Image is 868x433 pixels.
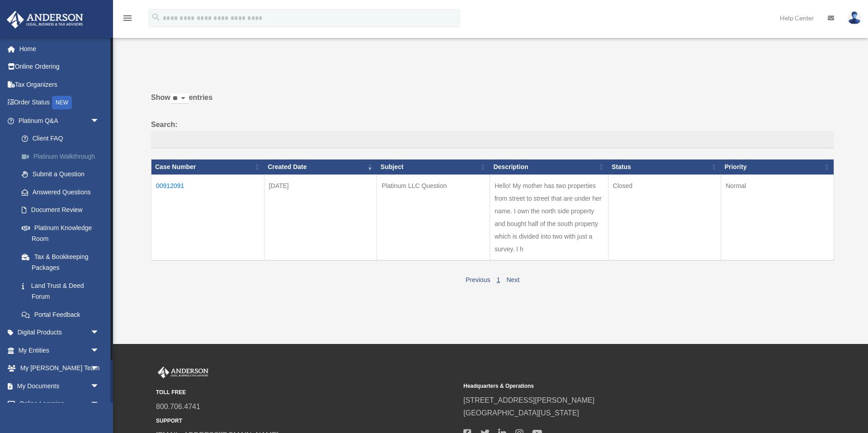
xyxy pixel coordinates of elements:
a: Submit a Question [13,165,113,184]
span: arrow_drop_down [90,112,108,130]
a: Client FAQ [13,130,113,148]
td: Platinum LLC Question [377,174,490,260]
td: Closed [608,174,721,260]
i: menu [122,13,133,24]
a: Tax Organizers [6,75,113,94]
a: Order StatusNEW [6,94,113,112]
a: Digital Productsarrow_drop_down [6,324,113,342]
label: Show entries [151,91,834,113]
td: 00912091 [151,174,264,260]
span: arrow_drop_down [90,377,108,395]
td: [DATE] [264,174,377,260]
a: Document Review [13,201,113,219]
a: My Documentsarrow_drop_down [6,377,113,395]
img: User Pic [848,11,861,24]
small: Headquarters & Operations [463,381,764,391]
input: Search: [151,131,834,148]
a: [STREET_ADDRESS][PERSON_NAME] [463,396,594,404]
a: 1 [496,276,500,283]
th: Status: activate to sort column ascending [608,159,721,174]
a: Tax & Bookkeeping Packages [13,248,113,277]
small: TOLL FREE [156,388,457,397]
a: 800.706.4741 [156,403,200,410]
a: Platinum Knowledge Room [13,219,113,248]
a: Portal Feedback [13,306,113,324]
a: Online Ordering [6,58,113,76]
th: Created Date: activate to sort column ascending [264,159,377,174]
td: Normal [721,174,834,260]
th: Subject: activate to sort column ascending [377,159,490,174]
a: My Entitiesarrow_drop_down [6,341,113,359]
a: Platinum Q&Aarrow_drop_down [6,112,113,130]
span: arrow_drop_down [90,395,108,414]
span: arrow_drop_down [90,341,108,360]
a: Land Trust & Deed Forum [13,277,113,306]
a: Online Learningarrow_drop_down [6,395,113,413]
i: search [151,12,161,22]
th: Priority: activate to sort column ascending [721,159,834,174]
small: SUPPORT [156,416,457,426]
a: Next [506,276,519,283]
span: arrow_drop_down [90,324,108,342]
a: menu [122,16,133,24]
a: Answered Questions [13,183,108,201]
td: Hello! My mother has two properties from street to street that are under her name. I own the nort... [490,174,608,260]
th: Description: activate to sort column ascending [490,159,608,174]
select: Showentries [170,94,189,104]
a: [GEOGRAPHIC_DATA][US_STATE] [463,409,579,417]
div: NEW [52,96,72,109]
a: Previous [466,276,490,283]
a: My [PERSON_NAME] Teamarrow_drop_down [6,359,113,377]
img: Anderson Advisors Platinum Portal [156,367,210,378]
img: Anderson Advisors Platinum Portal [4,11,86,28]
a: Platinum Walkthrough [13,147,113,165]
span: arrow_drop_down [90,359,108,378]
label: Search: [151,118,834,148]
a: Home [6,40,113,58]
th: Case Number: activate to sort column ascending [151,159,264,174]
